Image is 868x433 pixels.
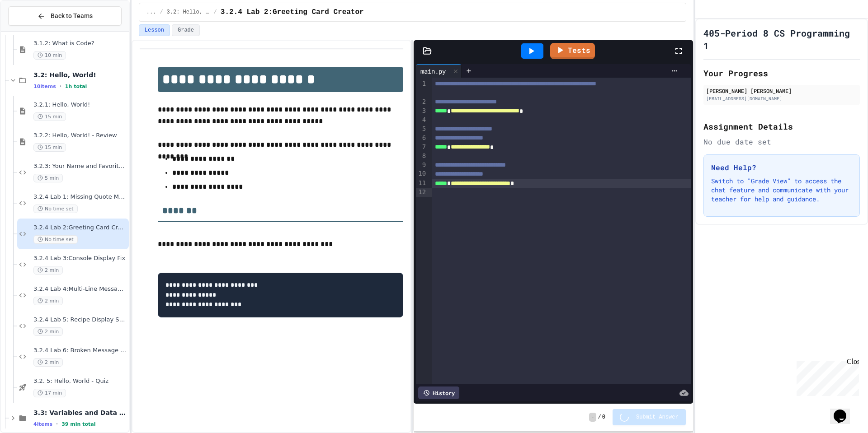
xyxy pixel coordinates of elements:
[418,386,459,399] div: History
[416,116,427,125] div: 4
[33,297,63,305] span: 2 min
[33,163,127,170] span: 3.2.3: Your Name and Favorite Movie
[793,358,859,396] iframe: chat widget
[33,132,127,140] span: 3.2.2: Hello, World! - Review
[33,285,127,293] span: 3.2.4 Lab 4:Multi-Line Message Board
[33,205,78,213] span: No time set
[33,347,127,354] span: 3.2.4 Lab 6: Broken Message System
[33,377,127,385] span: 3.2. 5: Hello, World - Quiz
[33,51,66,60] span: 10 min
[416,179,427,188] div: 11
[61,421,95,427] span: 39 min total
[416,161,427,170] div: 9
[33,193,127,201] span: 3.2.4 Lab 1: Missing Quote Marks
[711,177,852,204] p: Switch to "Grade View" to access the chat feature and communicate with your teacher for help and ...
[416,169,427,178] div: 10
[830,397,859,424] iframe: chat widget
[550,43,595,59] a: Tests
[416,98,427,107] div: 2
[711,162,852,173] h3: Need Help?
[139,24,170,36] button: Lesson
[706,95,857,102] div: [EMAIL_ADDRESS][DOMAIN_NAME]
[167,9,210,16] span: 3.2: Hello, World!
[703,120,860,133] h2: Assignment Details
[221,7,364,18] span: 3.2.4 Lab 2:Greeting Card Creator
[33,84,56,89] span: 10 items
[33,358,63,367] span: 2 min
[33,389,66,397] span: 17 min
[706,87,857,95] div: [PERSON_NAME] [PERSON_NAME]
[416,66,450,76] div: main.py
[602,414,605,421] span: 0
[703,136,860,147] div: No due date set
[33,174,63,182] span: 5 min
[4,4,62,57] div: Chat with us now!Close
[416,134,427,143] div: 6
[33,327,63,336] span: 2 min
[33,421,52,427] span: 4 items
[33,409,127,417] span: 3.3: Variables and Data Types
[416,152,427,161] div: 8
[33,266,63,275] span: 2 min
[703,67,860,79] h2: Your Progress
[598,414,601,421] span: /
[416,143,427,152] div: 7
[33,255,127,262] span: 3.2.4 Lab 3:Console Display Fix
[416,107,427,116] div: 3
[33,101,127,109] span: 3.2.1: Hello, World!
[214,9,217,16] span: /
[33,71,127,79] span: 3.2: Hello, World!
[416,79,427,98] div: 1
[636,414,679,421] span: Submit Answer
[51,11,93,21] span: Back to Teams
[172,24,200,36] button: Grade
[589,413,596,422] span: -
[33,316,127,324] span: 3.2.4 Lab 5: Recipe Display System
[703,27,860,52] h1: 405-Period 8 CS Programming 1
[33,224,127,232] span: 3.2.4 Lab 2:Greeting Card Creator
[33,235,78,244] span: No time set
[160,9,163,16] span: /
[65,84,87,89] span: 1h total
[33,143,66,152] span: 15 min
[60,83,61,90] span: •
[56,420,58,428] span: •
[416,188,427,197] div: 12
[33,112,66,121] span: 15 min
[416,125,427,134] div: 5
[146,9,156,16] span: ...
[33,40,127,47] span: 3.1.2: What is Code?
